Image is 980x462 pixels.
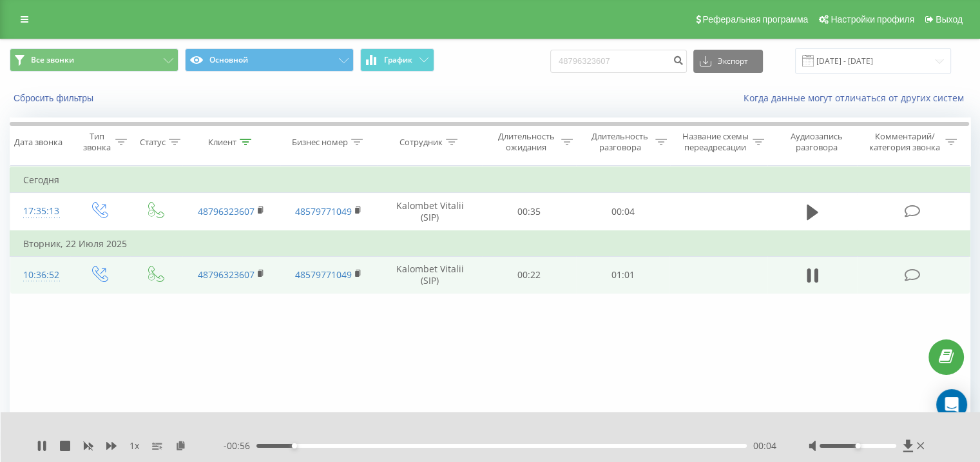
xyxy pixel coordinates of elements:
[494,131,559,153] div: Длительность ожидания
[31,55,74,65] span: Все звонки
[81,131,111,153] div: Тип звонка
[10,48,178,72] button: Все звонки
[292,443,297,448] div: Accessibility label
[831,14,914,25] span: Настройки профиля
[867,131,942,153] div: Комментарий/категория звонка
[14,137,62,148] div: Дата звонка
[292,137,348,148] div: Бизнес номер
[378,193,483,231] td: Kalombet Vitalii (SIP)
[295,205,352,217] a: 48579771049
[224,439,256,452] span: - 00:56
[384,55,412,65] span: График
[140,137,166,148] div: Статус
[10,231,970,257] td: Вторник, 22 Июля 2025
[936,14,963,25] span: Выход
[483,193,576,231] td: 00:35
[550,50,687,73] input: Поиск по номеру
[399,137,443,148] div: Сотрудник
[779,131,854,153] div: Аудиозапись разговора
[360,48,434,72] button: График
[588,131,652,153] div: Длительность разговора
[576,256,669,294] td: 01:01
[855,443,860,448] div: Accessibility label
[185,48,354,72] button: Основной
[483,256,576,294] td: 00:22
[682,131,749,153] div: Название схемы переадресации
[693,50,763,73] button: Экспорт
[295,268,352,281] a: 48579771049
[936,389,967,420] div: Open Intercom Messenger
[10,167,970,193] td: Сегодня
[198,268,255,281] a: 48796323607
[753,439,776,452] span: 00:04
[576,193,669,231] td: 00:04
[702,14,808,25] span: Реферальная программа
[23,263,57,288] div: 10:36:52
[378,256,483,294] td: Kalombet Vitalii (SIP)
[744,92,970,104] a: Когда данные могут отличаться от других систем
[10,92,100,104] button: Сбросить фильтры
[23,199,57,224] div: 17:35:13
[208,137,236,148] div: Клиент
[130,439,139,452] span: 1 x
[198,205,255,217] a: 48796323607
